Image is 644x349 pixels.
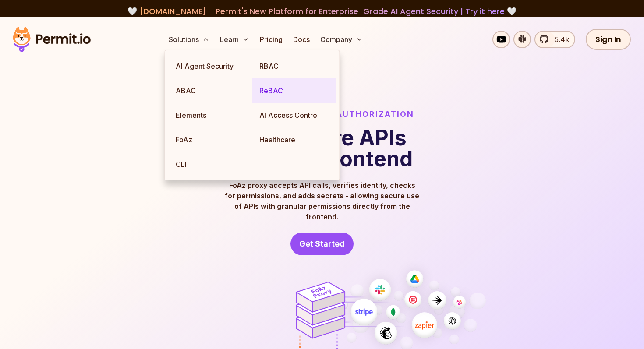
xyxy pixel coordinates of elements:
span: [DOMAIN_NAME] - Permit's New Platform for Enterprise-Grade AI Agent Security | [139,6,505,17]
a: FoAz [169,127,252,152]
a: Get Started [290,233,354,255]
button: Solutions [165,31,213,48]
a: CLI [169,152,252,176]
button: Learn [216,31,253,48]
a: RBAC [252,54,336,78]
a: ReBAC [252,78,336,103]
a: ABAC [169,78,252,103]
a: Pricing [256,31,286,48]
img: Permit logo [9,25,95,54]
a: Docs [290,31,313,48]
a: Elements [169,103,252,127]
p: FoAz proxy accepts API calls, verifies identity, checks for permissions, and adds secrets - allow... [224,180,420,222]
a: Try it here [465,6,505,17]
a: AI Agent Security [169,54,252,78]
button: Company [317,31,366,48]
a: Healthcare [252,127,336,152]
div: 🤍 🤍 [21,5,623,18]
a: 5.4k [534,31,575,48]
span: 5.4k [549,34,569,45]
a: AI Access Control [252,103,336,127]
a: Sign In [586,29,631,50]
